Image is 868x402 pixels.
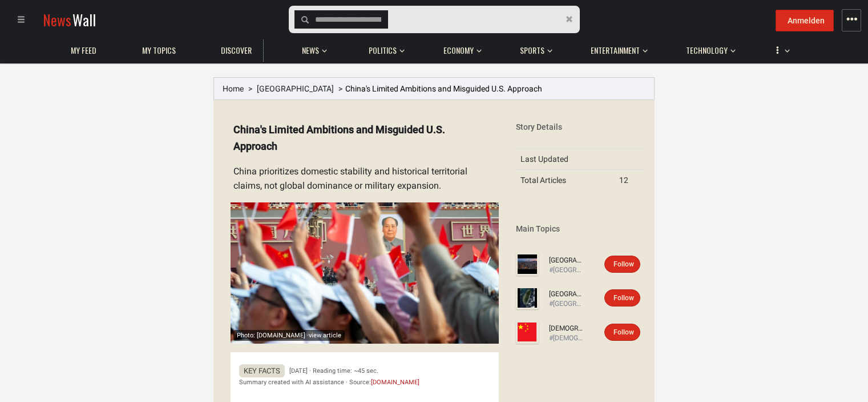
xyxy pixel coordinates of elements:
[516,321,539,344] img: Profile picture of Chinese (nationality)
[516,223,646,234] div: Main Topics
[516,121,646,133] div: Story Details
[514,34,552,62] button: Sports
[296,34,330,62] button: News
[613,328,634,336] span: Follow
[302,45,319,55] span: News
[369,45,397,55] span: Politics
[686,45,728,55] span: Technology
[549,256,583,265] a: [GEOGRAPHIC_DATA]
[516,286,539,309] img: Profile picture of Taiwan (island)
[615,170,646,191] td: 12
[296,39,325,62] a: News
[549,333,583,343] div: #[DEMOGRAPHIC_DATA]-nationality
[613,260,634,268] span: Follow
[514,39,550,62] a: Sports
[371,379,419,386] a: [DOMAIN_NAME]
[438,34,482,62] button: Economy
[233,330,345,341] div: Photo: [DOMAIN_NAME] ·
[788,16,825,25] span: Anmelden
[43,9,71,30] span: News
[549,299,583,309] div: #[GEOGRAPHIC_DATA]-[GEOGRAPHIC_DATA]
[516,170,614,191] td: Total Articles
[309,332,341,339] span: view article
[231,202,499,344] a: Photo: [DOMAIN_NAME] ·view article
[239,364,285,377] span: Key Facts
[221,45,252,55] span: Discover
[613,294,634,302] span: Follow
[585,39,645,62] a: Entertainment
[443,45,474,55] span: Economy
[549,324,583,333] a: [DEMOGRAPHIC_DATA] (nationality)
[520,45,544,55] span: Sports
[680,34,736,62] button: Technology
[776,10,834,31] button: Anmelden
[680,39,733,62] a: Technology
[71,45,96,55] span: My Feed
[438,39,479,62] a: Economy
[585,34,648,62] button: Entertainment
[516,253,539,276] img: Profile picture of Taiwan
[239,365,490,387] div: [DATE] · Reading time: ~45 sec. Summary created with AI assistance · Source:
[345,84,542,93] span: China's Limited Ambitions and Misguided U.S. Approach
[223,84,244,93] a: Home
[549,289,583,299] a: [GEOGRAPHIC_DATA] (island)
[516,149,614,170] td: Last Updated
[363,39,402,62] a: Politics
[142,45,176,55] span: My topics
[549,265,583,275] div: #[GEOGRAPHIC_DATA]
[43,9,96,30] a: NewsWall
[231,202,499,344] img: Preview image from foreignaffairs.com
[257,84,334,93] a: [GEOGRAPHIC_DATA]
[591,45,640,55] span: Entertainment
[363,34,405,62] button: Politics
[72,9,96,30] span: Wall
